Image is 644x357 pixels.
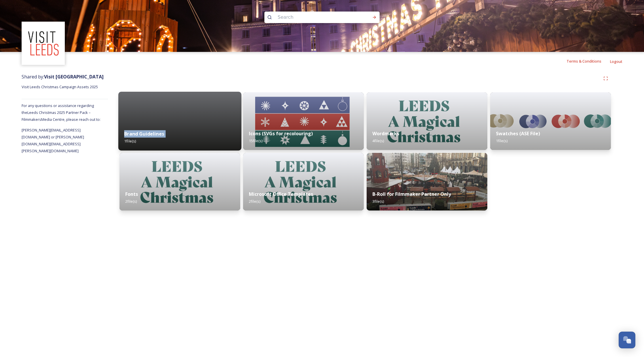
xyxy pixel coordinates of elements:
[22,74,104,80] span: Shared by:
[125,191,138,197] strong: Fonts
[610,59,622,64] span: Logout
[124,131,164,137] strong: Brand Guidelines
[372,138,384,143] span: 4 file(s)
[490,92,611,150] img: 44ebdd97-c03b-4b09-80e2-641fcc486b9e.jpg
[367,92,487,150] img: 8d573fa8-04df-4604-a1e0-01bf91b0694b.jpg
[22,103,101,122] span: For any questions or assistance regarding the Leeds Christmas 2025 Partner Pack – Filmmakers Medi...
[496,138,507,143] span: 1 file(s)
[22,84,98,89] span: Visit Leeds Christmas Campaign Assets 2025
[567,59,601,64] span: Terms & Conditions
[372,130,399,137] strong: Wordmarks
[249,199,260,204] span: 2 file(s)
[243,92,364,150] img: e40fcdcf-c378-4ba9-a762-2f07f3a58024.jpg
[567,58,610,65] a: Terms & Conditions
[619,332,635,348] button: Open Chat
[120,153,240,211] img: 8d573fa8-04df-4604-a1e0-01bf91b0694b.jpg
[249,191,313,197] strong: Microsoft Office Templates
[249,138,262,143] span: 15 file(s)
[275,11,354,24] input: Search
[367,153,487,211] img: 2c17de5e-8224-4910-b067-0e38a88d409c.jpg
[243,153,364,211] img: 8d573fa8-04df-4604-a1e0-01bf91b0694b.jpg
[496,130,540,137] strong: Swatches (ASE File)
[44,74,104,80] strong: Visit [GEOGRAPHIC_DATA]
[372,191,451,197] strong: B-Roll for Filmmaker Partner Only
[125,199,137,204] span: 2 file(s)
[372,199,384,204] span: 3 file(s)
[118,92,241,136] iframe: To enrich screen reader interactions, please activate Accessibility in Grammarly extension settings
[22,22,64,64] img: download%20(3).png
[249,130,313,137] strong: Icons (SVGs for recolouring)
[124,138,136,144] span: 1 file(s)
[22,127,84,153] span: [PERSON_NAME][EMAIL_ADDRESS][DOMAIN_NAME] or [PERSON_NAME][DOMAIN_NAME][EMAIL_ADDRESS][PERSON_NAM...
